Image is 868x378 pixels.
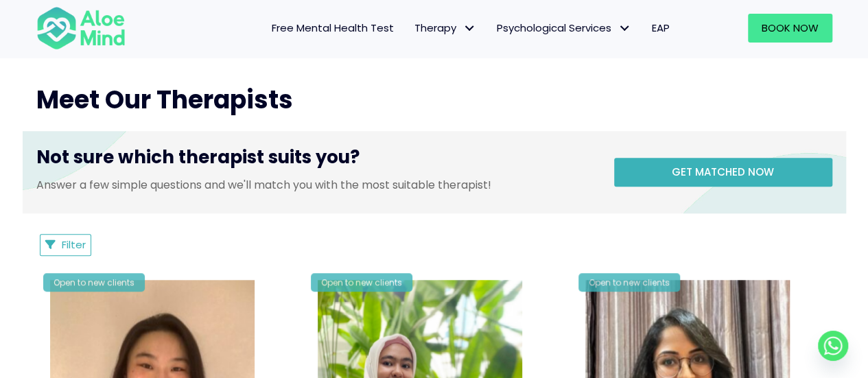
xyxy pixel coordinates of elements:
[404,14,486,43] a: TherapyTherapy: submenu
[43,273,145,292] div: Open to new clients
[311,273,412,292] div: Open to new clients
[36,177,594,193] p: Answer a few simple questions and we'll match you with the most suitable therapist!
[614,158,832,187] a: Get matched now
[497,21,631,35] span: Psychological Services
[818,331,848,361] a: Whatsapp
[272,21,394,35] span: Free Mental Health Test
[143,14,680,43] nav: Menu
[615,19,635,38] span: Psychological Services: submenu
[652,21,670,35] span: EAP
[672,165,774,179] span: Get matched now
[62,237,86,252] span: Filter
[460,19,480,38] span: Therapy: submenu
[748,14,832,43] a: Book Now
[414,21,476,35] span: Therapy
[486,14,642,43] a: Psychological ServicesPsychological Services: submenu
[578,273,680,292] div: Open to new clients
[261,14,404,43] a: Free Mental Health Test
[36,5,126,51] img: Aloe mind Logo
[36,145,594,176] h3: Not sure which therapist suits you?
[762,21,819,35] span: Book Now
[40,234,92,256] button: Filter Listings
[36,82,293,117] span: Meet Our Therapists
[642,14,680,43] a: EAP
